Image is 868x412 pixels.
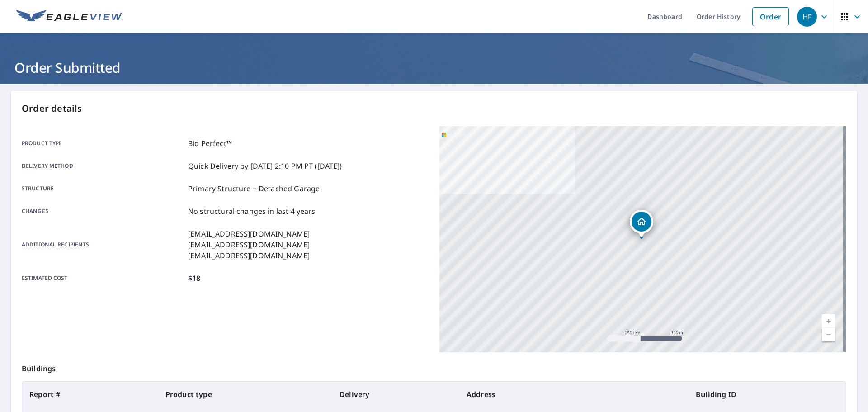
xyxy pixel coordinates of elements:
[22,352,846,381] p: Buildings
[188,239,310,250] p: [EMAIL_ADDRESS][DOMAIN_NAME]
[188,250,310,261] p: [EMAIL_ADDRESS][DOMAIN_NAME]
[22,183,184,194] p: Structure
[22,273,184,284] p: Estimated cost
[22,161,184,171] p: Delivery method
[158,382,332,407] th: Product type
[11,58,857,77] h1: Order Submitted
[22,382,158,407] th: Report #
[459,382,689,407] th: Address
[188,206,316,217] p: No structural changes in last 4 years
[822,314,835,328] a: Current Level 17, Zoom In
[188,228,310,239] p: [EMAIL_ADDRESS][DOMAIN_NAME]
[22,138,184,149] p: Product type
[797,7,817,27] div: HF
[22,228,184,261] p: Additional recipients
[752,7,789,26] a: Order
[188,161,342,171] p: Quick Delivery by [DATE] 2:10 PM PT ([DATE])
[822,328,835,341] a: Current Level 17, Zoom Out
[188,138,232,149] p: Bid Perfect™
[332,382,459,407] th: Delivery
[630,210,653,238] div: Dropped pin, building 1, Residential property, 13240 SW 22nd St Miami, FL 33175
[188,273,200,284] p: $18
[22,206,184,217] p: Changes
[188,183,320,194] p: Primary Structure + Detached Garage
[22,102,846,115] p: Order details
[16,10,123,24] img: EV Logo
[689,382,846,407] th: Building ID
